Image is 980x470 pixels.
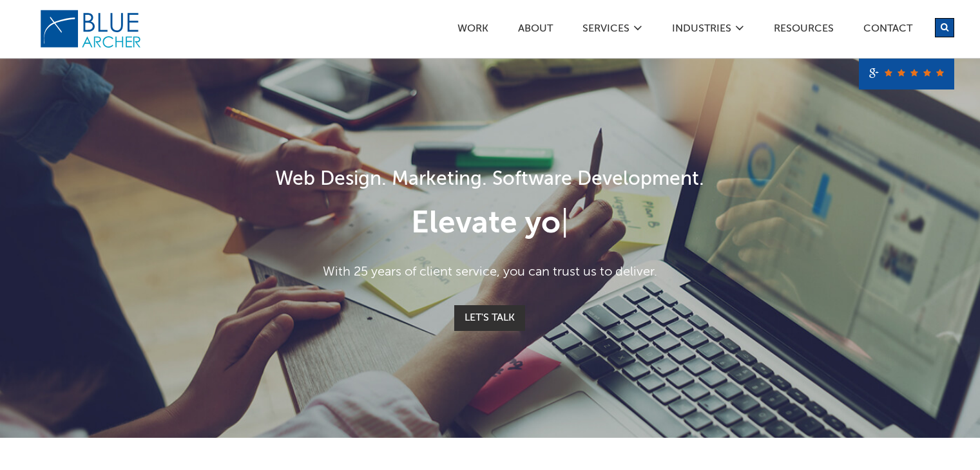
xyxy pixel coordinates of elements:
img: Blue Archer Logo [39,9,142,49]
a: Industries [671,24,732,37]
p: With 25 years of client service, you can trust us to deliver. [117,263,864,282]
span: | [561,209,569,240]
h1: Web Design. Marketing. Software Development. [117,165,864,194]
a: Let's Talk [454,305,525,331]
a: ABOUT [517,24,553,37]
a: Work [457,24,489,37]
a: SERVICES [582,24,630,37]
a: Resources [773,24,834,37]
a: Contact [863,24,913,37]
span: Elevate yo [411,209,561,240]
